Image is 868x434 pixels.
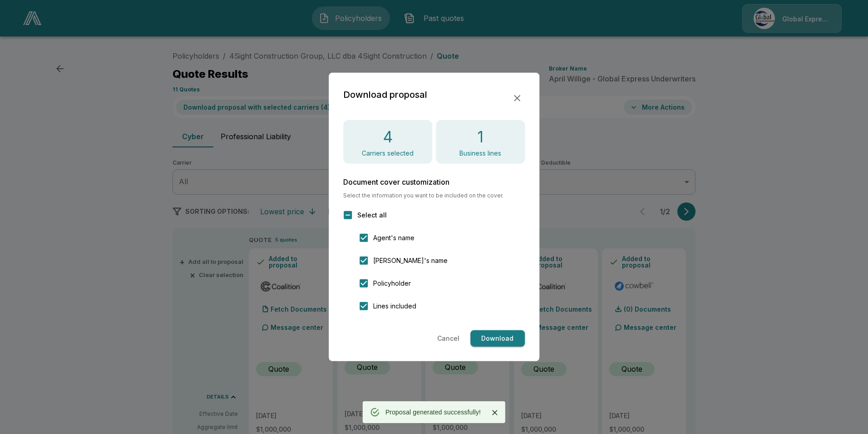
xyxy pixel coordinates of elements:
span: Agent's name [373,233,414,242]
span: Lines included [373,301,416,311]
span: Select all [357,210,387,220]
p: Carriers selected [362,150,414,156]
p: Business lines [459,150,501,156]
h4: 1 [477,127,483,146]
div: Proposal generated successfully! [385,404,481,420]
h6: Document cover customization [343,178,525,186]
span: Policyholder [373,278,411,288]
h2: Download proposal [343,87,427,102]
span: Select the information you want to be included on the cover. [343,193,525,198]
button: Close [488,406,502,419]
h4: 4 [383,127,393,146]
button: Cancel [434,330,463,347]
button: Download [470,330,525,347]
span: [PERSON_NAME]'s name [373,256,448,265]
